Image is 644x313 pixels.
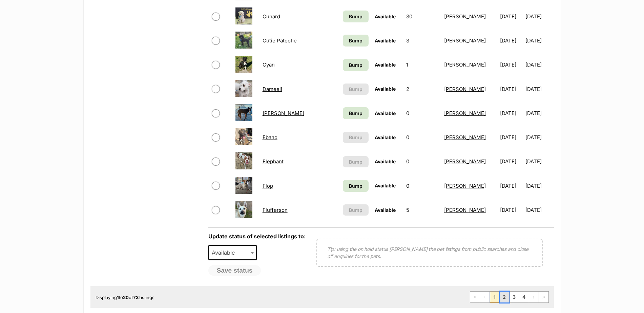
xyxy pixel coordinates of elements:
nav: Pagination [470,291,549,303]
td: [DATE] [497,150,525,173]
span: Available [375,183,396,188]
span: Bump [349,61,362,69]
a: [PERSON_NAME] [444,183,486,189]
td: 0 [403,102,440,125]
a: Bump [343,107,369,119]
span: Available [375,110,396,116]
strong: 20 [123,295,129,300]
td: [DATE] [525,174,553,198]
a: Last page [539,292,548,302]
span: Available [375,62,396,68]
span: Bump [349,206,362,214]
a: Bump [343,11,369,22]
a: Bump [343,180,369,192]
td: [DATE] [525,29,553,52]
span: Available [375,38,396,43]
a: Cyan [263,61,275,68]
a: [PERSON_NAME] [444,13,486,20]
span: Previous page [480,292,490,302]
a: Next page [529,292,539,302]
td: 0 [403,174,440,198]
td: [DATE] [497,174,525,198]
a: [PERSON_NAME] [444,110,486,116]
span: Bump [349,86,362,93]
td: [DATE] [525,5,553,28]
span: Bump [349,134,362,141]
td: 0 [403,150,440,173]
span: Available [375,134,396,140]
span: Bump [349,182,362,189]
strong: 1 [117,295,119,300]
button: Bump [343,84,369,95]
span: Available [375,207,396,213]
a: Cutie Patootie [263,37,297,44]
a: [PERSON_NAME] [444,158,486,165]
a: Ebano [263,134,277,141]
button: Bump [343,204,369,216]
td: 0 [403,126,440,149]
td: [DATE] [525,126,553,149]
span: Displaying to of Listings [96,295,154,300]
td: [DATE] [497,102,525,125]
td: [DATE] [497,198,525,222]
strong: 73 [133,295,139,300]
span: Available [209,248,242,257]
td: 5 [403,198,440,222]
td: 30 [403,5,440,28]
a: [PERSON_NAME] [444,207,486,213]
a: [PERSON_NAME] [444,86,486,92]
a: Bump [343,35,369,47]
td: [DATE] [525,198,553,222]
td: [DATE] [497,77,525,101]
a: Page 2 [500,292,509,302]
a: Page 4 [519,292,529,302]
p: Tip: using the on hold status [PERSON_NAME] the pet listings from public searches and close off e... [327,245,532,260]
span: Available [375,159,396,164]
a: [PERSON_NAME] [444,37,486,44]
td: [DATE] [525,53,553,76]
a: Cunard [263,13,280,20]
span: Bump [349,158,362,165]
button: Bump [343,156,369,167]
td: [DATE] [497,5,525,28]
a: Page 3 [510,292,519,302]
td: 1 [403,53,440,76]
td: [DATE] [497,126,525,149]
td: [DATE] [525,77,553,101]
span: Available [375,86,396,92]
a: [PERSON_NAME] [263,110,304,116]
td: [DATE] [525,102,553,125]
td: [DATE] [525,150,553,173]
span: Bump [349,13,362,20]
span: Bump [349,37,362,44]
span: First page [470,292,480,302]
button: Bump [343,132,369,143]
button: Save status [208,265,261,276]
td: 2 [403,77,440,101]
span: Available [375,14,396,19]
a: Flufferson [263,207,288,213]
label: Update status of selected listings to: [208,233,306,240]
td: 3 [403,29,440,52]
span: Page 1 [490,292,499,302]
a: [PERSON_NAME] [444,134,486,141]
td: [DATE] [497,53,525,76]
td: [DATE] [497,29,525,52]
a: Flop [263,183,273,189]
a: Bump [343,59,369,71]
span: Available [208,245,257,260]
span: Bump [349,110,362,117]
a: Elephant [263,158,284,165]
a: Dameeli [263,86,282,92]
a: [PERSON_NAME] [444,61,486,68]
